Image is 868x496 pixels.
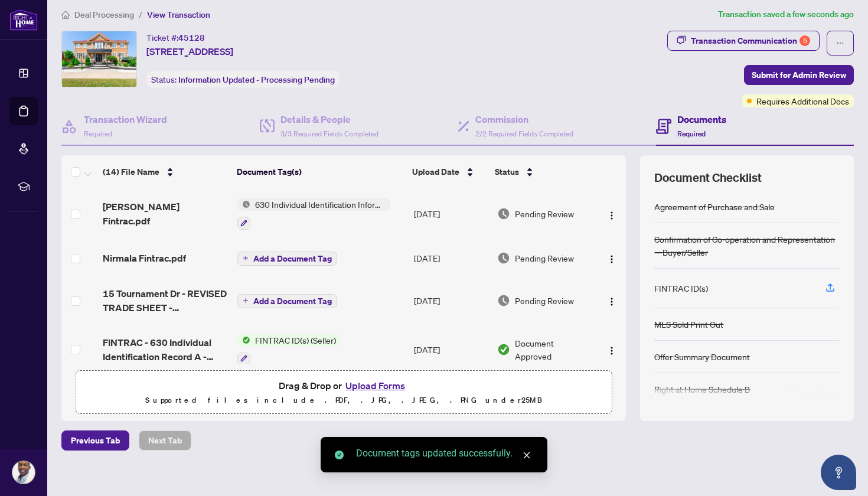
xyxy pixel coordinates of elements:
[250,334,341,347] span: FINTRAC ID(s) (Seller)
[139,430,191,451] button: Next Tab
[237,252,337,266] button: Add a Document Tag
[335,451,344,459] span: check-circle
[412,165,459,178] span: Upload Date
[146,31,205,44] div: Ticket #:
[800,35,810,46] div: 5
[84,112,167,126] h4: Transaction Wizard
[147,9,210,20] span: View Transaction
[497,252,510,265] img: Document Status
[250,198,390,211] span: 630 Individual Identification Information Record
[654,318,723,331] div: MLS Sold Print Out
[407,155,490,188] th: Upload Date
[12,461,35,484] img: Profile Icon
[103,165,159,178] span: (14) File Name
[520,449,533,462] a: Close
[237,198,390,230] button: Status Icon630 Individual Identification Information Record
[409,239,492,277] td: [DATE]
[243,298,249,304] span: plus
[61,11,70,19] span: home
[475,129,573,138] span: 2/2 Required Fields Completed
[71,431,120,450] span: Previous Tab
[98,155,232,188] th: (14) File Name
[654,282,708,295] div: FINTRAC ID(s)
[607,211,616,220] img: Logo
[602,291,621,310] button: Logo
[253,297,332,305] span: Add a Document Tag
[836,39,844,47] span: ellipsis
[237,198,250,211] img: Status Icon
[232,155,407,188] th: Document Tag(s)
[178,74,335,85] span: Information Updated - Processing Pending
[103,251,186,265] span: Nirmala Fintrac.pdf
[602,340,621,359] button: Logo
[677,112,726,126] h4: Documents
[602,204,621,223] button: Logo
[756,94,849,107] span: Requires Additional Docs
[83,393,604,407] p: Supported files include .PDF, .JPG, .JPEG, .PNG under 25 MB
[237,293,337,308] button: Add a Document Tag
[237,334,250,347] img: Status Icon
[654,233,840,259] div: Confirmation of Co-operation and Representation—Buyer/Seller
[607,254,616,264] img: Logo
[821,455,856,490] button: Open asap
[178,32,205,43] span: 45128
[654,350,750,363] div: Offer Summary Document
[497,294,510,307] img: Document Status
[237,250,337,266] button: Add a Document Tag
[654,383,750,396] div: Right at Home Schedule B
[356,446,533,461] div: Document tags updated successfully.
[602,249,621,267] button: Logo
[497,207,510,220] img: Document Status
[103,335,228,364] span: FINTRAC - 630 Individual Identification Record A - PropTx-OREA_[DATE] 18_47_42.pdf
[409,277,492,324] td: [DATE]
[76,371,611,415] span: Drag & Drop orUpload FormsSupported files include .PDF, .JPG, .JPEG, .PNG under25MB
[677,129,706,138] span: Required
[237,294,337,308] button: Add a Document Tag
[9,9,38,31] img: logo
[607,346,616,355] img: Logo
[607,297,616,306] img: Logo
[243,255,249,261] span: plus
[495,165,519,178] span: Status
[475,112,573,126] h4: Commission
[103,200,228,228] span: [PERSON_NAME] Fintrac.pdf
[146,44,233,58] span: [STREET_ADDRESS]
[515,294,574,307] span: Pending Review
[342,378,409,393] button: Upload Forms
[515,337,592,363] span: Document Approved
[146,71,340,87] div: Status:
[237,334,341,366] button: Status IconFINTRAC ID(s) (Seller)
[752,66,846,84] span: Submit for Admin Review
[515,207,574,220] span: Pending Review
[409,188,492,239] td: [DATE]
[744,65,854,85] button: Submit for Admin Review
[718,8,854,21] article: Transaction saved a few seconds ago
[84,129,112,138] span: Required
[409,324,492,375] td: [DATE]
[139,8,142,21] li: /
[61,430,129,451] button: Previous Tab
[515,252,574,265] span: Pending Review
[62,31,136,87] img: IMG-W12222284_1.jpg
[497,343,510,356] img: Document Status
[490,155,593,188] th: Status
[667,31,820,51] button: Transaction Communication5
[280,129,378,138] span: 3/3 Required Fields Completed
[523,451,531,459] span: close
[691,31,810,50] div: Transaction Communication
[253,254,332,263] span: Add a Document Tag
[654,200,775,213] div: Agreement of Purchase and Sale
[103,286,228,315] span: 15 Tournament Dr - REVISED TRADE SHEET - [PERSON_NAME].pdf
[279,378,409,393] span: Drag & Drop or
[654,169,762,186] span: Document Checklist
[74,9,134,20] span: Deal Processing
[280,112,378,126] h4: Details & People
